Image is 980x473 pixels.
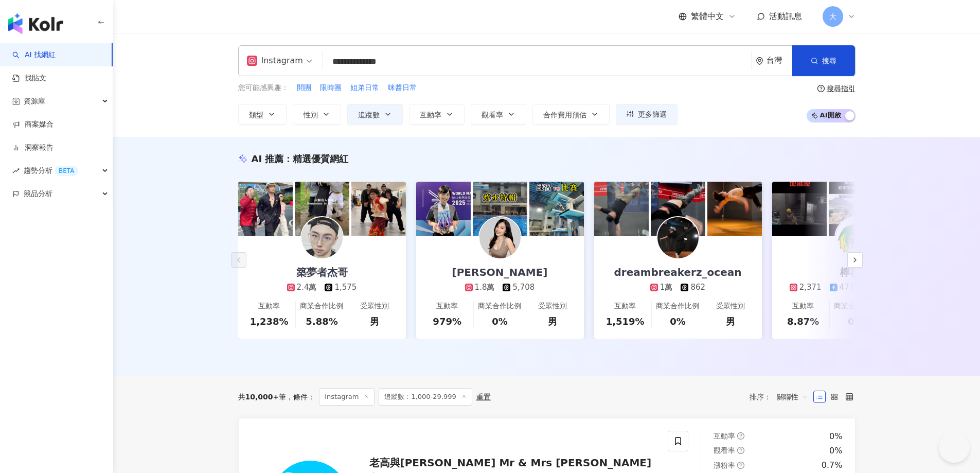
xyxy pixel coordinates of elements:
div: 排序： [750,389,813,405]
img: KOL Avatar [479,217,521,258]
img: post-image [238,182,293,236]
div: 互動率 [614,301,636,311]
span: question-circle [737,447,744,454]
div: 1,519% [606,315,645,328]
div: 862 [690,282,705,293]
div: 受眾性別 [716,301,745,311]
div: 1,238% [250,315,289,328]
img: post-image [473,182,527,236]
span: 繁體中文 [691,11,724,22]
span: 競品分析 [24,182,52,205]
iframe: Help Scout Beacon - Open [939,432,970,463]
span: question-circle [737,432,744,440]
span: 精選優質網紅 [293,153,348,164]
div: 0% [848,315,864,328]
img: KOL Avatar [657,217,699,258]
span: 類型 [249,111,263,119]
span: 追蹤數 [358,111,380,119]
img: post-image [594,182,649,236]
button: 姐弟日常 [350,82,380,94]
a: 找貼文 [12,73,46,83]
div: 0% [492,315,508,328]
div: 2,371 [799,282,822,293]
div: 0% [670,315,686,328]
span: 老高與[PERSON_NAME] Mr & Mrs [PERSON_NAME] [369,457,652,469]
button: 咪醬日常 [387,82,417,94]
div: 互動率 [258,301,280,311]
a: [PERSON_NAME]1.8萬5,708互動率979%商業合作比例0%受眾性別男 [416,236,584,339]
span: 互動率 [420,111,441,119]
a: 檸檬宅2,3714774,34043互動率8.87%商業合作比例0%受眾性別男 [772,236,940,339]
img: post-image [416,182,471,236]
div: Instagram [247,52,303,69]
span: Instagram [319,388,375,406]
img: KOL Avatar [835,217,877,258]
div: 1.8萬 [475,282,495,293]
a: 商案媒合 [12,119,54,130]
span: 互動率 [714,432,735,440]
img: post-image [529,182,584,236]
div: 2.4萬 [297,282,317,293]
div: 男 [548,315,557,328]
img: post-image [651,182,705,236]
button: 追蹤數 [347,104,403,125]
button: 類型 [238,104,287,125]
div: 商業合作比例 [300,301,343,311]
div: 搜尋指引 [827,84,856,93]
div: 0.7% [822,460,843,471]
div: dreambreakerz_ocean [603,265,752,279]
div: 477 [840,282,854,293]
span: question-circle [817,85,825,92]
button: 搜尋 [792,45,855,76]
button: 性別 [293,104,341,125]
img: post-image [707,182,762,236]
div: [PERSON_NAME] [442,265,558,279]
span: 資源庫 [24,90,45,113]
span: 搜尋 [822,57,836,65]
span: 您可能感興趣： [238,83,289,93]
img: post-image [772,182,827,236]
div: 檸檬宅 [830,265,881,279]
div: 受眾性別 [538,301,567,311]
div: 互動率 [436,301,458,311]
div: 5,708 [512,282,534,293]
span: 關聯性 [777,389,808,405]
button: 更多篩選 [616,104,678,125]
div: 1,575 [334,282,357,293]
div: 1萬 [660,282,673,293]
div: AI 推薦 ： [252,152,349,165]
span: 觀看率 [482,111,503,119]
span: 性別 [304,111,318,119]
div: 商業合作比例 [834,301,877,311]
div: 互動率 [792,301,814,311]
a: 洞察報告 [12,143,54,153]
a: searchAI 找網紅 [12,50,56,60]
div: 受眾性別 [360,301,389,311]
span: 限時團 [320,83,342,93]
span: 條件 ： [286,393,315,401]
div: 重置 [476,393,491,401]
a: dreambreakerz_ocean1萬862互動率1,519%商業合作比例0%受眾性別男 [594,236,762,339]
button: 合作費用預估 [532,104,610,125]
span: 合作費用預估 [543,111,586,119]
span: 漲粉率 [714,461,735,469]
span: 開團 [297,83,311,93]
div: 0% [829,431,842,442]
div: 5.88% [306,315,337,328]
button: 觀看率 [471,104,526,125]
span: 大 [829,11,836,22]
div: BETA [55,166,78,176]
div: 0% [829,445,842,457]
span: 姐弟日常 [350,83,379,93]
button: 限時團 [319,82,342,94]
div: 979% [433,315,461,328]
img: post-image [351,182,406,236]
span: question-circle [737,462,744,469]
span: rise [12,167,20,174]
span: 追蹤數：1,000-29,999 [379,388,472,406]
img: KOL Avatar [301,217,343,258]
span: 咪醬日常 [388,83,417,93]
span: 趨勢分析 [24,159,78,182]
span: 觀看率 [714,446,735,454]
img: post-image [295,182,349,236]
